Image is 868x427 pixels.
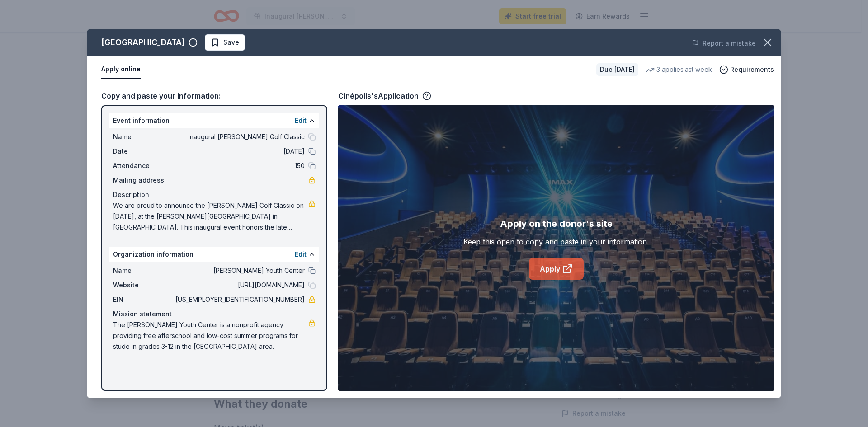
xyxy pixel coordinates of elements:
span: Save [223,37,239,48]
div: 3 applies last week [646,64,712,75]
button: Report a mistake [692,38,756,49]
span: Name [113,265,174,276]
span: Name [113,131,174,142]
button: Apply online [101,60,141,79]
span: [US_EMPLOYER_IDENTIFICATION_NUMBER] [174,294,305,305]
a: Apply [529,258,584,280]
span: Attendance [113,160,174,171]
button: Edit [295,115,307,126]
div: Copy and paste your information: [101,90,327,102]
div: Cinépolis's Application [338,90,431,102]
span: [PERSON_NAME] Youth Center [174,265,305,276]
div: Keep this open to copy and paste in your information. [463,236,649,247]
span: EIN [113,294,174,305]
div: Mission statement [113,309,316,319]
div: Organization information [109,247,319,262]
span: [DATE] [174,146,305,157]
span: The [PERSON_NAME] Youth Center is a nonprofit agency providing free afterschool and low-cost summ... [113,319,308,352]
span: Date [113,146,174,157]
button: Save [205,34,245,51]
span: Mailing address [113,175,174,186]
button: Edit [295,249,307,260]
div: Due [DATE] [596,63,638,76]
button: Requirements [719,64,774,75]
span: [URL][DOMAIN_NAME] [174,280,305,291]
span: Website [113,280,174,291]
div: Description [113,189,316,200]
div: Event information [109,113,319,128]
span: Inaugural [PERSON_NAME] Golf Classic [174,131,305,142]
div: [GEOGRAPHIC_DATA] [101,35,185,50]
span: 150 [174,160,305,171]
div: Apply on the donor's site [500,216,613,231]
span: Requirements [730,64,774,75]
span: We are proud to announce the [PERSON_NAME] Golf Classic on [DATE], at the [PERSON_NAME][GEOGRAPHI... [113,200,308,233]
